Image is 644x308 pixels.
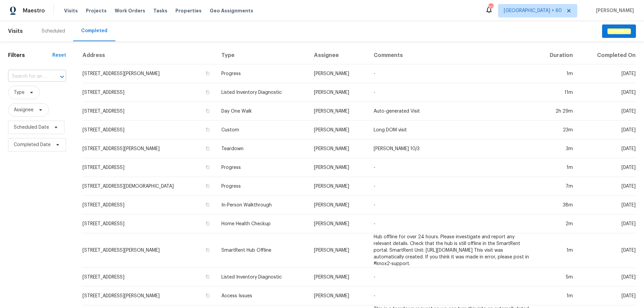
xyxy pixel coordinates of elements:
span: Visits [8,24,23,39]
span: Type [14,89,24,96]
td: [PERSON_NAME] [309,196,368,214]
td: [PERSON_NAME] [309,287,368,305]
td: [STREET_ADDRESS] [82,121,216,139]
td: [DATE] [578,158,636,177]
button: Copy Address [205,89,211,95]
td: - [368,158,534,177]
td: Long DOM visit [368,121,534,139]
td: Progress [216,64,309,83]
span: Scheduled Date [14,124,49,131]
span: Tasks [153,8,167,13]
button: Copy Address [205,127,211,133]
td: [DATE] [578,177,636,196]
td: [PERSON_NAME] [309,158,368,177]
td: [PERSON_NAME] [309,121,368,139]
td: [PERSON_NAME] [309,268,368,287]
td: SmartRent Hub Offline [216,233,309,268]
button: Copy Address [205,293,211,299]
td: [DATE] [578,139,636,158]
span: Visits [64,7,78,14]
td: [PERSON_NAME] [309,64,368,83]
div: Scheduled [42,28,65,35]
button: Copy Address [205,108,211,114]
td: 1m [534,233,578,268]
th: Address [82,47,216,64]
td: Listed Inventory Diagnostic [216,83,309,102]
td: Hub offline for over 24 hours. Please investigate and report any relevant details. Check that the... [368,233,534,268]
td: [PERSON_NAME] [309,177,368,196]
td: [DATE] [578,196,636,214]
td: Progress [216,177,309,196]
input: Search for an address... [8,71,47,82]
td: 2m [534,214,578,233]
td: In-Person Walkthrough [216,196,309,214]
td: 38m [534,196,578,214]
td: [DATE] [578,64,636,83]
td: - [368,64,534,83]
td: [DATE] [578,287,636,305]
button: Copy Address [205,164,211,170]
td: [STREET_ADDRESS] [82,83,216,102]
td: [PERSON_NAME] [309,139,368,158]
td: 3m [534,139,578,158]
td: - [368,177,534,196]
td: [PERSON_NAME] [309,102,368,121]
td: [STREET_ADDRESS][PERSON_NAME] [82,64,216,83]
td: Day One Walk [216,102,309,121]
td: [STREET_ADDRESS] [82,196,216,214]
div: Reset [52,52,66,59]
span: [GEOGRAPHIC_DATA] + 60 [504,7,562,14]
td: [DATE] [578,214,636,233]
button: Schedule [602,24,636,38]
td: Custom [216,121,309,139]
em: Schedule [607,28,631,34]
td: [STREET_ADDRESS][PERSON_NAME] [82,287,216,305]
td: - [368,83,534,102]
span: Projects [86,7,107,14]
td: 2h 29m [534,102,578,121]
div: 705 [488,4,493,11]
span: Completed Date [14,141,51,148]
td: 1m [534,158,578,177]
td: Auto-generated Visit [368,102,534,121]
td: [STREET_ADDRESS][PERSON_NAME] [82,233,216,268]
span: Work Orders [115,7,145,14]
td: Progress [216,158,309,177]
th: Duration [534,47,578,64]
td: [PERSON_NAME] [309,214,368,233]
button: Copy Address [205,221,211,227]
td: Access Issues [216,287,309,305]
th: Type [216,47,309,64]
td: - [368,287,534,305]
div: Completed [81,27,107,34]
td: [STREET_ADDRESS][DEMOGRAPHIC_DATA] [82,177,216,196]
td: 23m [534,121,578,139]
td: 1m [534,64,578,83]
span: Assignee [14,107,34,113]
td: 11m [534,83,578,102]
button: Copy Address [205,183,211,189]
td: [DATE] [578,121,636,139]
td: - [368,214,534,233]
th: Assignee [309,47,368,64]
td: 7m [534,177,578,196]
td: [STREET_ADDRESS][PERSON_NAME] [82,139,216,158]
th: Completed On [578,47,636,64]
td: 5m [534,268,578,287]
td: [STREET_ADDRESS] [82,268,216,287]
button: Copy Address [205,247,211,253]
td: Home Health Checkup [216,214,309,233]
button: Copy Address [205,274,211,280]
td: 1m [534,287,578,305]
td: [PERSON_NAME] [309,233,368,268]
button: Copy Address [205,145,211,151]
h1: Filters [8,52,52,59]
td: [PERSON_NAME] 10/3 [368,139,534,158]
td: [PERSON_NAME] [309,83,368,102]
th: Comments [368,47,534,64]
td: [DATE] [578,233,636,268]
td: [DATE] [578,83,636,102]
td: - [368,268,534,287]
span: Geo Assignments [210,7,253,14]
td: [STREET_ADDRESS] [82,214,216,233]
